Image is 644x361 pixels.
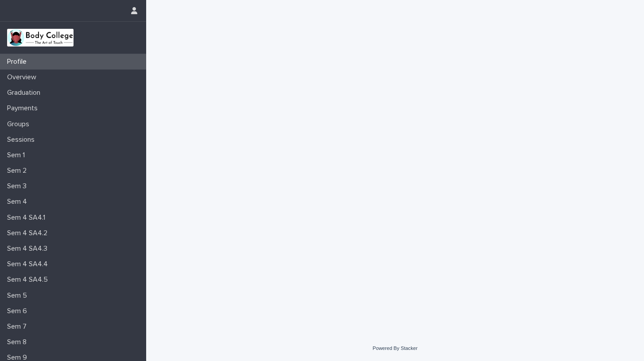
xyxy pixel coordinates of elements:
[4,260,55,268] p: Sem 4 SA4.4
[4,307,34,315] p: Sem 6
[4,104,45,113] p: Payments
[4,182,34,190] p: Sem 3
[4,89,47,97] p: Graduation
[4,229,54,237] p: Sem 4 SA4.2
[4,73,43,82] p: Overview
[4,245,54,253] p: Sem 4 SA4.3
[4,322,34,331] p: Sem 7
[4,291,34,300] p: Sem 5
[4,58,34,66] p: Profile
[4,167,34,175] p: Sem 2
[372,345,417,351] a: Powered By Stacker
[4,338,34,346] p: Sem 8
[4,151,32,159] p: Sem 1
[4,120,36,128] p: Groups
[4,198,34,206] p: Sem 4
[4,213,52,222] p: Sem 4 SA4.1
[4,136,42,144] p: Sessions
[4,276,55,284] p: Sem 4 SA4.5
[7,29,74,47] img: xvtzy2PTuGgGH0xbwGb2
